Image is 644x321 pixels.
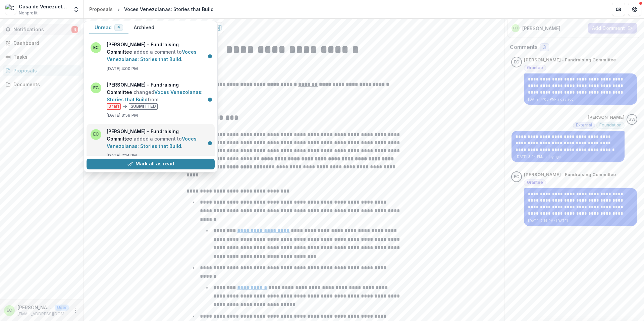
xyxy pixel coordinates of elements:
a: Dashboard [3,38,81,49]
img: Casa de Venezuela, Inc. [5,4,16,15]
h2: Comments [510,44,537,50]
span: 4 [71,26,78,33]
p: changed from [107,81,211,110]
div: Tasks [13,53,75,60]
p: [PERSON_NAME] [522,25,560,32]
p: [DATE] 4:00 PM • a day ago [528,97,633,102]
button: Get Help [628,3,641,16]
button: Partners [612,3,625,16]
div: Emilio Buitrago - Fundraising Committee [513,26,518,30]
p: [PERSON_NAME] [588,114,625,121]
button: More [71,307,79,315]
a: Voces Venezolanas: Stories that Build [107,49,197,62]
span: Nonprofit [19,10,38,16]
p: User [55,305,69,311]
p: [PERSON_NAME] - Fundraising Committee [524,57,616,63]
nav: breadcrumb [87,4,216,14]
span: 3 [543,45,546,50]
p: [PERSON_NAME] - Fundraising Committee [524,171,616,178]
span: Grantee [527,180,543,185]
a: Voces Venezolanas: Stories that Build [107,136,197,149]
p: [DATE] 7:14 PM • [DATE] [528,218,633,223]
div: Proposals [89,6,113,13]
span: Notifications [13,27,71,33]
button: Open entity switcher [71,3,81,16]
span: Foundation [599,123,622,127]
p: added a comment to . [107,128,211,150]
div: Voces Venezolanas: Stories that Build [124,6,214,13]
span: External [576,123,592,127]
button: Mark all as read [87,159,215,169]
p: added a comment to . [107,41,211,63]
span: 4 [117,25,120,30]
button: download-proposal [213,22,224,33]
div: Emilio Buitrago - Fundraising Committee [514,60,519,64]
div: Emilio Buitrago - Fundraising Committee [514,175,519,179]
a: Documents [3,79,81,90]
button: Archived [128,21,160,34]
span: Grantee [527,65,543,70]
div: Dashboard [13,40,75,47]
a: Tasks [3,51,81,62]
button: Add Comment [588,23,637,34]
p: [EMAIL_ADDRESS][DOMAIN_NAME] [17,311,69,317]
div: Casa de Venezuela, Inc. [19,3,69,10]
a: Proposals [3,65,81,76]
div: Documents [13,81,75,88]
button: Notifications4 [3,24,81,35]
p: [DATE] 3:04 PM • a day ago [516,154,621,159]
a: Voces Venezolanas: Stories that Build [107,89,203,102]
div: Sherella Williams [629,117,636,122]
div: Emilio Buitrago - Fundraising Committee [7,308,12,313]
button: Unread [89,21,128,34]
p: [PERSON_NAME] - Fundraising Committee [17,304,52,311]
a: Proposals [87,4,115,14]
div: Proposals [13,67,75,74]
